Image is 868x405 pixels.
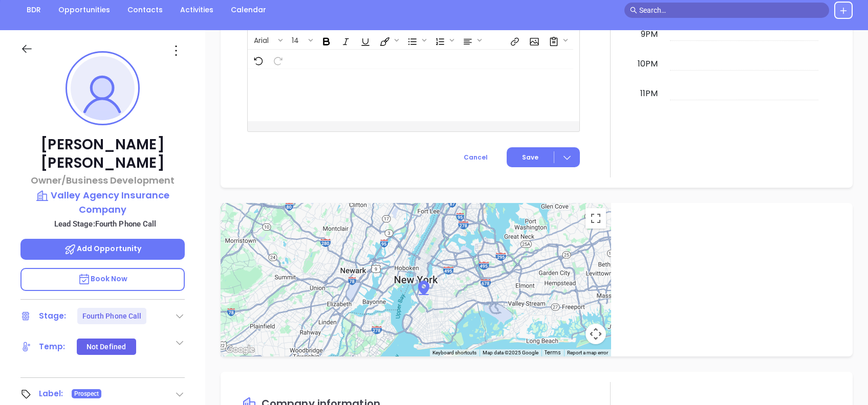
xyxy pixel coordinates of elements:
span: Insert link [505,31,523,49]
span: Redo [268,51,286,68]
span: search [630,7,637,14]
span: Surveys [544,31,570,49]
span: Font family [248,31,285,49]
a: Opportunities [52,2,116,18]
a: BDR [20,2,47,18]
input: Search… [639,5,823,16]
img: profile-user [71,56,135,120]
button: Toggle fullscreen view [585,208,606,229]
span: Map data ©2025 Google [483,350,538,355]
span: Font size [286,31,315,49]
div: Not Defined [86,339,126,355]
p: Lead Stage: Fourth Phone Call [26,217,185,231]
div: Stage: [39,308,67,324]
span: Insert Ordered List [430,31,457,49]
a: Report a map error [567,350,608,355]
span: Prospect [74,388,99,399]
a: Terms (opens in new tab) [545,349,561,356]
a: Valley Agency Insurance Company [20,188,185,216]
span: Arial [249,35,274,42]
div: 9pm [639,28,660,40]
button: Arial [249,31,276,49]
span: Save [522,153,538,162]
div: Temp: [39,339,66,354]
button: Save [507,147,580,167]
a: Activities [174,2,220,18]
span: Align [458,31,484,49]
a: Open this area in Google Maps (opens a new window) [223,343,257,356]
p: [PERSON_NAME] [PERSON_NAME] [20,136,185,172]
button: 14 [287,31,307,49]
span: Fill color or set the text color [375,31,401,49]
span: Insert Unordered List [402,31,429,49]
span: Italic [336,31,354,49]
button: Map camera controls [585,324,606,344]
div: Label: [39,386,63,401]
span: Insert Image [524,31,542,49]
span: Add Opportunity [64,243,142,254]
span: Bold [316,31,335,49]
button: Keyboard shortcuts [432,349,476,356]
span: 14 [287,35,304,42]
span: Cancel [464,153,488,162]
div: Fourth Phone Call [82,308,142,324]
a: Contacts [121,2,169,18]
div: 10pm [636,58,660,70]
div: 11pm [638,87,660,100]
button: Cancel [445,147,507,167]
a: Calendar [225,2,272,18]
span: Book Now [78,274,128,284]
span: Underline [355,31,374,49]
span: Undo [248,51,267,68]
img: Google [223,343,257,356]
p: Owner/Business Development [20,173,185,187]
